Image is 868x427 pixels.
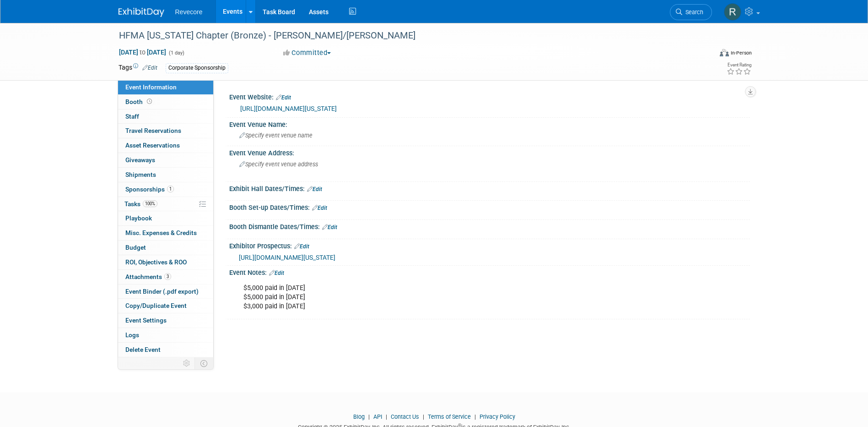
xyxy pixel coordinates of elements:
span: Event Settings [125,317,167,324]
span: Revecore [175,8,203,16]
a: Contact Us [391,413,419,420]
img: Format-Inperson.png [720,49,729,56]
div: Exhibit Hall Dates/Times: [229,182,750,194]
div: Event Notes: [229,266,750,278]
span: [DATE] [DATE] [119,48,167,56]
a: Event Information [118,80,213,94]
a: Privacy Policy [480,413,515,420]
a: Edit [312,205,327,211]
span: 100% [143,200,157,207]
div: HFMA [US_STATE] Chapter (Bronze) - [PERSON_NAME]/[PERSON_NAME] [116,27,698,44]
a: Delete Event [118,343,213,357]
span: (1 day) [168,50,184,56]
a: Edit [142,65,157,71]
span: ROI, Objectives & ROO [125,258,187,266]
div: Booth Dismantle Dates/Times: [229,220,750,232]
div: Corporate Sponsorship [166,63,228,73]
a: Edit [294,243,309,250]
span: Specify event venue name [239,132,313,139]
span: | [472,413,478,420]
span: Booth [125,98,154,105]
span: 1 [167,186,174,192]
a: Shipments [118,168,213,182]
a: Booth [118,95,213,109]
span: Specify event venue address [239,161,318,168]
span: to [138,49,147,56]
div: Event Venue Name: [229,118,750,129]
span: Booth not reserved yet [145,98,154,105]
img: Rachael Sires [724,3,741,21]
td: Tags [119,63,157,73]
a: Blog [353,413,365,420]
a: Edit [276,94,291,101]
span: Shipments [125,171,156,178]
span: Travel Reservations [125,127,181,134]
span: Misc. Expenses & Credits [125,229,197,236]
a: Sponsorships1 [118,182,213,197]
span: | [366,413,372,420]
span: | [421,413,426,420]
a: ROI, Objectives & ROO [118,255,213,269]
a: Giveaways [118,153,213,167]
a: Edit [307,186,322,192]
button: Committed [280,48,334,58]
td: Personalize Event Tab Strip [179,357,195,369]
span: Asset Reservations [125,142,180,149]
a: [URL][DOMAIN_NAME][US_STATE] [239,254,335,261]
a: Logs [118,328,213,342]
a: Edit [322,224,337,230]
a: Staff [118,109,213,124]
a: Misc. Expenses & Credits [118,226,213,240]
span: | [383,413,389,420]
div: Exhibitor Prospectus: [229,239,750,251]
span: Logs [125,331,139,339]
span: Delete Event [125,346,161,353]
div: Booth Set-up Dates/Times: [229,201,750,213]
span: Event Information [125,83,177,91]
span: Giveaways [125,156,155,164]
div: In-Person [730,49,752,56]
div: Event Format [658,48,752,61]
span: Event Binder (.pdf export) [125,288,199,295]
a: Event Binder (.pdf export) [118,285,213,299]
td: Toggle Event Tabs [194,357,213,369]
a: Search [670,4,712,20]
img: ExhibitDay [119,8,164,17]
a: Copy/Duplicate Event [118,299,213,313]
span: Copy/Duplicate Event [125,302,187,309]
div: Event Website: [229,90,750,102]
div: Event Rating [727,63,751,67]
a: Travel Reservations [118,124,213,138]
a: Playbook [118,211,213,225]
span: Playbook [125,214,152,222]
span: Budget [125,244,146,251]
a: Attachments3 [118,270,213,284]
a: Asset Reservations [118,138,213,153]
div: $5,000 paid in [DATE] $5,000 paid in [DATE] $3,000 paid in [DATE] [237,279,649,316]
span: Search [682,9,703,16]
div: Event Venue Address: [229,146,750,158]
a: Terms of Service [428,413,471,420]
span: Tasks [124,200,157,208]
span: 3 [164,273,171,280]
a: Edit [269,270,284,276]
span: Sponsorships [125,186,174,193]
span: Attachments [125,273,171,280]
a: Budget [118,241,213,255]
a: API [373,413,382,420]
a: [URL][DOMAIN_NAME][US_STATE] [240,105,337,112]
a: Tasks100% [118,197,213,211]
a: Event Settings [118,313,213,328]
span: Staff [125,113,139,120]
